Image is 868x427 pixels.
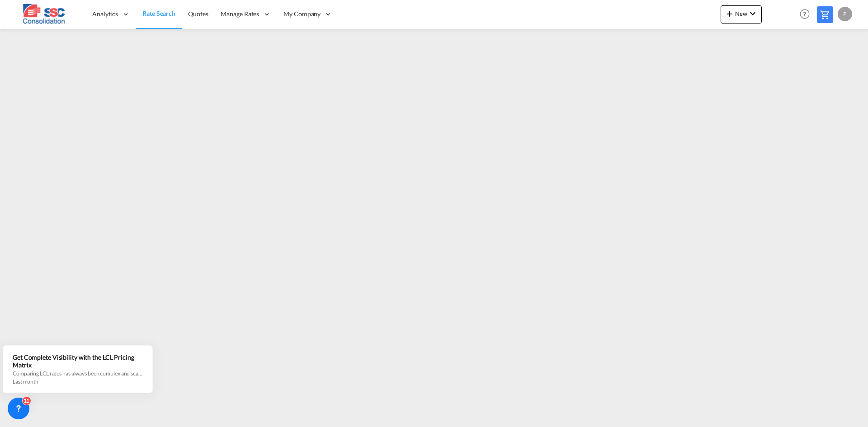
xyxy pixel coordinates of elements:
[188,10,208,18] span: Quotes
[747,8,758,19] md-icon: icon-chevron-down
[797,6,812,22] span: Help
[838,7,852,21] div: E
[724,10,758,17] span: New
[142,9,175,17] span: Rate Search
[724,8,735,19] md-icon: icon-plus 400-fg
[14,4,75,24] img: 37d256205c1f11ecaa91a72466fb0159.png
[221,9,259,19] span: Manage Rates
[92,9,118,19] span: Analytics
[797,6,817,23] div: Help
[283,9,321,19] span: My Company
[721,5,762,23] button: icon-plus 400-fgNewicon-chevron-down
